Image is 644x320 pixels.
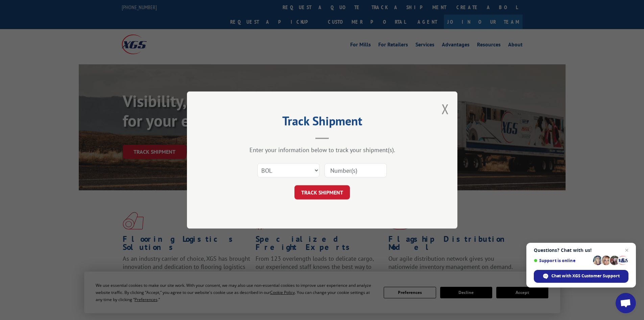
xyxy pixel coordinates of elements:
[534,248,628,253] span: Questions? Chat with us!
[534,270,628,283] div: Chat with XGS Customer Support
[623,246,631,254] span: Close chat
[442,100,449,118] button: Close modal
[551,273,620,279] span: Chat with XGS Customer Support
[616,293,636,313] div: Open chat
[325,163,387,177] input: Number(s)
[221,116,424,129] h2: Track Shipment
[294,185,350,199] button: TRACK SHIPMENT
[534,258,591,263] span: Support is online
[221,146,424,154] div: Enter your information below to track your shipment(s).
